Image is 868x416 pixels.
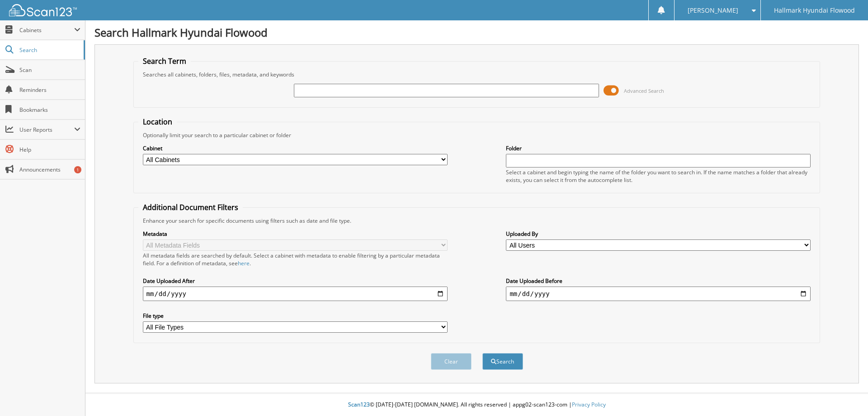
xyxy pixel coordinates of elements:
[143,312,448,320] label: File type
[143,144,448,152] label: Cabinet
[506,144,811,152] label: Folder
[94,25,859,40] h1: Search Hallmark Hyundai Flowood
[19,26,74,34] span: Cabinets
[774,8,855,13] span: Hallmark Hyundai Flowood
[19,86,80,94] span: Reminders
[85,394,868,416] div: © [DATE]-[DATE] [DOMAIN_NAME]. All rights reserved | appg02-scan123-com |
[482,353,523,370] button: Search
[19,146,80,153] span: Help
[506,230,811,238] label: Uploaded By
[138,131,816,139] div: Optionally limit your search to a particular cabinet or folder
[506,287,811,301] input: end
[19,166,80,173] span: Announcements
[138,217,816,225] div: Enhance your search for specific documents using filters such as date and file type.
[138,202,243,212] legend: Additional Document Filters
[138,71,816,78] div: Searches all cabinets, folders, files, metadata, and keywords
[506,168,811,184] div: Select a cabinet and begin typing the name of the folder you want to search in. If the name match...
[143,252,448,267] div: All metadata fields are searched by default. Select a cabinet with metadata to enable filtering b...
[348,401,370,408] span: Scan123
[238,259,250,267] a: here
[19,46,79,54] span: Search
[624,87,664,94] span: Advanced Search
[19,106,80,114] span: Bookmarks
[9,4,77,16] img: scan123-logo-white.svg
[143,277,448,285] label: Date Uploaded After
[143,287,448,301] input: start
[138,117,177,127] legend: Location
[19,126,74,134] span: User Reports
[506,277,811,285] label: Date Uploaded Before
[431,353,472,370] button: Clear
[138,56,191,66] legend: Search Term
[143,230,448,238] label: Metadata
[688,8,738,13] span: [PERSON_NAME]
[823,373,868,416] iframe: Chat Widget
[74,166,81,173] div: 1
[19,66,80,74] span: Scan
[572,401,606,408] a: Privacy Policy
